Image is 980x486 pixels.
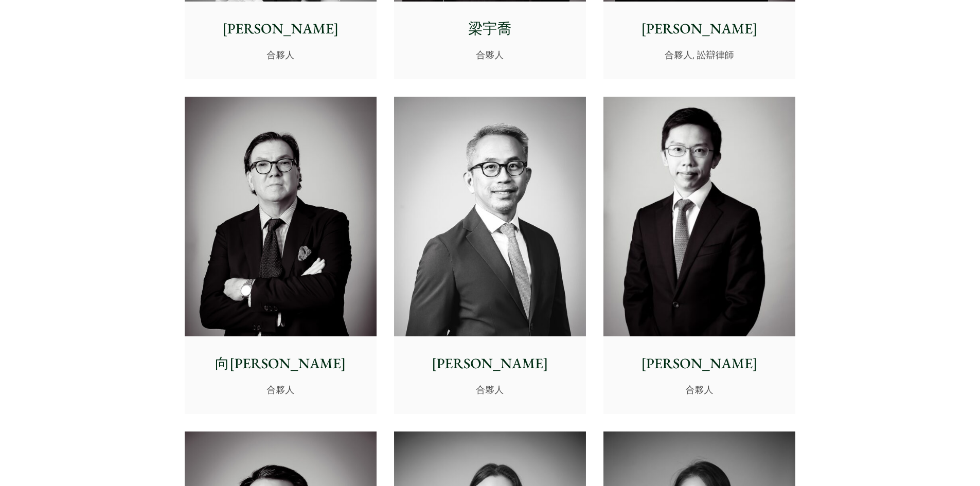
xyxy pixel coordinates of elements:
p: 合夥人, 訟辯律師 [612,48,787,62]
p: [PERSON_NAME] [193,18,368,40]
p: 向[PERSON_NAME] [193,353,368,374]
p: [PERSON_NAME] [402,353,578,374]
p: [PERSON_NAME] [612,353,787,374]
p: [PERSON_NAME] [612,18,787,40]
a: Henry Ma photo [PERSON_NAME] 合夥人 [603,97,795,415]
img: Henry Ma photo [603,97,795,337]
p: 合夥人 [193,383,368,397]
p: 梁宇喬 [402,18,578,40]
p: 合夥人 [193,48,368,62]
p: 合夥人 [402,383,578,397]
p: 合夥人 [612,383,787,397]
p: 合夥人 [402,48,578,62]
a: 向[PERSON_NAME] 合夥人 [185,97,377,415]
a: [PERSON_NAME] 合夥人 [394,97,586,415]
